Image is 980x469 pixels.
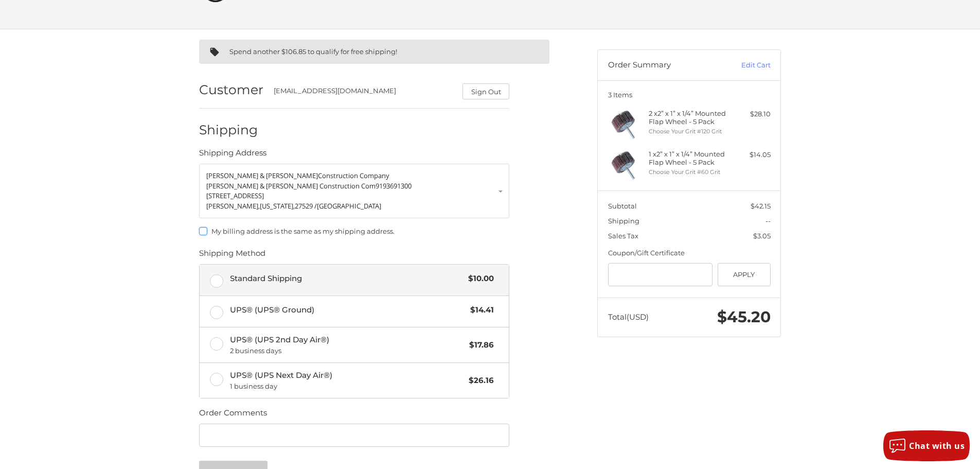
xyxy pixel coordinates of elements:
[229,47,397,56] span: Spend another $106.85 to qualify for free shipping!
[649,168,727,177] li: Choose Your Grit #60 Grit
[199,147,266,164] legend: Shipping Address
[463,273,494,285] span: $10.00
[199,82,263,98] h2: Customer
[199,227,509,235] label: My billing address is the same as my shipping address.
[649,109,727,126] h4: 2 x 2” x 1” x 1/4” Mounted Flap Wheel - 5 Pack
[608,202,637,210] span: Subtotal
[608,232,638,240] span: Sales Tax
[753,232,771,240] span: $3.05
[230,346,465,356] span: 2 business days
[230,273,464,285] span: Standard Shipping
[751,202,771,210] span: $42.15
[730,109,771,119] div: $28.10
[608,217,639,225] span: Shipping
[230,381,464,392] span: 1 business day
[199,122,259,138] h2: Shipping
[274,86,453,99] div: [EMAIL_ADDRESS][DOMAIN_NAME]
[295,201,317,211] span: 27529 /
[206,171,318,180] span: [PERSON_NAME] & [PERSON_NAME]
[464,375,494,387] span: $26.16
[199,407,267,424] legend: Order Comments
[206,201,260,211] span: [PERSON_NAME],
[464,339,494,351] span: $17.86
[317,201,381,211] span: [GEOGRAPHIC_DATA]
[730,150,771,160] div: $14.05
[465,304,494,316] span: $14.41
[230,370,464,391] span: UPS® (UPS Next Day Air®)
[462,83,509,99] button: Sign Out
[206,191,264,200] span: [STREET_ADDRESS]
[608,60,719,71] h3: Order Summary
[260,201,295,211] span: [US_STATE],
[199,248,265,264] legend: Shipping Method
[608,91,771,99] h3: 3 Items
[608,248,771,258] div: Coupon/Gift Certificate
[230,304,466,316] span: UPS® (UPS® Ground)
[649,150,727,167] h4: 1 x 2” x 1” x 1/4” Mounted Flap Wheel - 5 Pack
[717,307,771,326] span: $45.20
[909,440,965,451] span: Chat with us
[649,127,727,136] li: Choose Your Grit #120 Grit
[199,164,509,218] a: Enter or select a different address
[719,60,771,71] a: Edit Cart
[718,263,771,286] button: Apply
[318,171,389,180] span: Construction Company
[883,430,970,461] button: Chat with us
[230,334,465,356] span: UPS® (UPS 2nd Day Air®)
[608,312,649,322] span: Total (USD)
[206,181,376,190] span: [PERSON_NAME] & [PERSON_NAME] Construction Com
[765,217,771,225] span: --
[608,263,713,286] input: Gift Certificate or Coupon Code
[376,181,412,190] span: 9193691300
